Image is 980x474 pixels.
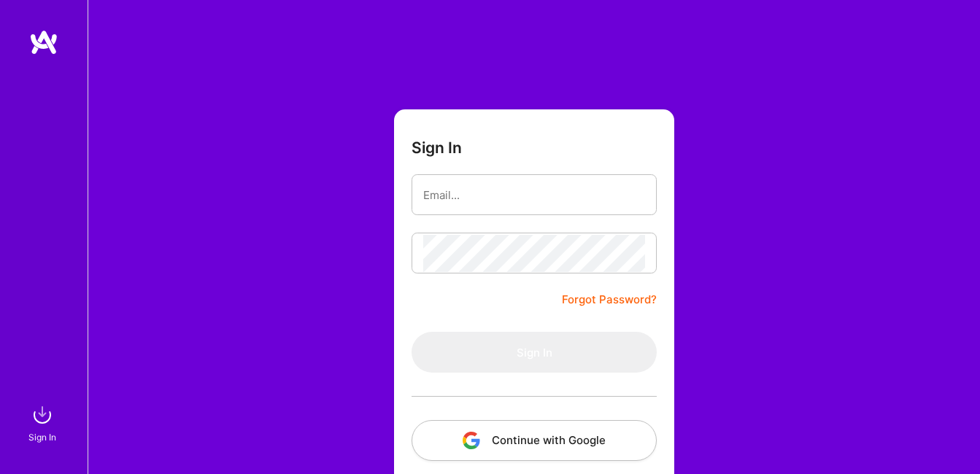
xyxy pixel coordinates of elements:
[423,176,645,214] input: Email...
[29,29,58,55] img: logo
[412,139,462,157] h3: Sign In
[28,400,57,430] img: sign in
[412,332,657,373] button: Sign In
[463,432,480,449] img: icon
[412,420,657,461] button: Continue with Google
[31,400,57,445] a: sign inSign In
[562,291,657,308] a: Forgot Password?
[28,430,56,445] div: Sign In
